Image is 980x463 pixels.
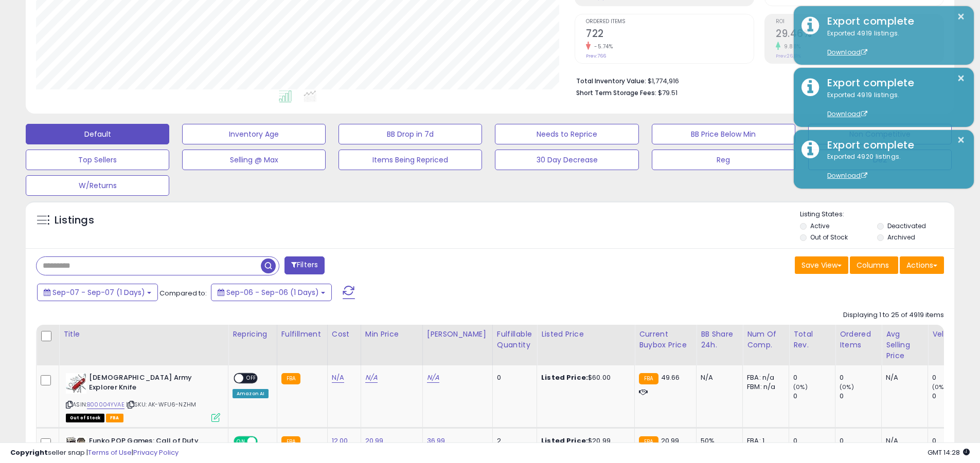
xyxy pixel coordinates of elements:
[427,373,439,383] a: N/A
[810,233,848,242] label: Out of Stock
[932,329,970,340] div: Velocity
[932,383,947,391] small: (0%)
[10,448,179,458] div: seller snap | |
[793,373,835,382] div: 0
[55,213,94,228] h5: Listings
[887,233,915,242] label: Archived
[900,256,944,274] button: Actions
[793,436,835,446] div: 0
[66,414,104,422] span: All listings that are currently out of stock and unavailable for purchase on Amazon
[776,28,943,42] h2: 29.46%
[776,19,943,25] span: ROI
[810,221,829,230] label: Active
[66,373,86,394] img: 51w63OtydkL._SL40_.jpg
[495,124,638,144] button: Needs to Reprice
[661,436,680,446] span: 20.99
[63,329,224,340] div: Title
[957,134,965,146] button: ×
[497,373,529,382] div: 0
[957,10,965,23] button: ×
[427,329,488,340] div: [PERSON_NAME]
[281,329,323,340] div: Fulfillment
[886,436,920,446] div: N/A
[576,77,646,85] b: Total Inventory Value:
[840,436,881,446] div: 0
[840,383,854,391] small: (0%)
[66,373,220,421] div: ASIN:
[840,329,877,350] div: Ordered Items
[747,436,781,446] div: FBA: 1
[819,29,966,58] div: Exported 4919 listings.
[159,288,207,298] span: Compared to:
[827,109,867,118] a: Download
[256,437,273,446] span: OFF
[887,221,926,230] label: Deactivated
[211,284,332,301] button: Sep-06 - Sep-06 (1 Days)
[365,373,378,383] a: N/A
[37,284,158,301] button: Sep-07 - Sep-07 (1 Days)
[541,436,627,446] div: $20.99
[365,436,384,446] a: 20.99
[639,436,658,448] small: FBA
[819,138,966,153] div: Export complete
[497,436,529,446] div: 2
[843,310,944,320] div: Displaying 1 to 25 of 4919 items
[586,28,754,42] h2: 722
[233,389,269,398] div: Amazon AI
[658,88,678,98] span: $79.51
[819,90,966,119] div: Exported 4919 listings.
[661,373,680,382] span: 49.66
[89,373,214,395] b: [DEMOGRAPHIC_DATA] Army Explorer Knife
[886,329,923,361] div: Avg Selling Price
[87,400,124,409] a: B00004YVAE
[284,256,325,274] button: Filters
[793,392,835,401] div: 0
[932,392,974,401] div: 0
[850,256,898,274] button: Columns
[795,256,848,274] button: Save View
[957,72,965,85] button: ×
[819,14,966,29] div: Export complete
[701,436,735,446] div: 50%
[338,124,482,144] button: BB Drop in 7d
[591,43,613,50] small: -5.74%
[586,53,606,59] small: Prev: 766
[89,436,214,458] b: Funko POP Games: Call of Duty Action Figure - [PERSON_NAME]
[857,260,889,270] span: Columns
[827,171,867,180] a: Download
[780,43,801,50] small: 9.88%
[639,373,658,384] small: FBA
[576,88,656,97] b: Short Term Storage Fees:
[886,373,920,382] div: N/A
[235,437,247,446] span: ON
[233,329,273,340] div: Repricing
[639,329,692,350] div: Current Buybox Price
[332,373,344,383] a: N/A
[10,448,48,457] strong: Copyright
[840,373,881,382] div: 0
[928,448,970,457] span: 2025-09-8 14:28 GMT
[332,329,357,340] div: Cost
[26,124,169,144] button: Default
[182,124,326,144] button: Inventory Age
[652,124,795,144] button: BB Price Below Min
[819,152,966,181] div: Exported 4920 listings.
[652,150,795,170] button: Reg
[66,436,86,450] img: 51ARieqcELL._SL40_.jpg
[793,329,831,350] div: Total Rev.
[932,436,974,446] div: 0
[106,414,123,422] span: FBA
[332,436,348,446] a: 12.00
[747,329,785,350] div: Num of Comp.
[541,436,588,446] b: Listed Price:
[932,373,974,382] div: 0
[281,436,300,448] small: FBA
[586,19,754,25] span: Ordered Items
[827,48,867,57] a: Download
[182,150,326,170] button: Selling @ Max
[747,373,781,382] div: FBA: n/a
[776,53,801,59] small: Prev: 26.81%
[495,150,638,170] button: 30 Day Decrease
[243,374,260,383] span: OFF
[338,150,482,170] button: Items Being Repriced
